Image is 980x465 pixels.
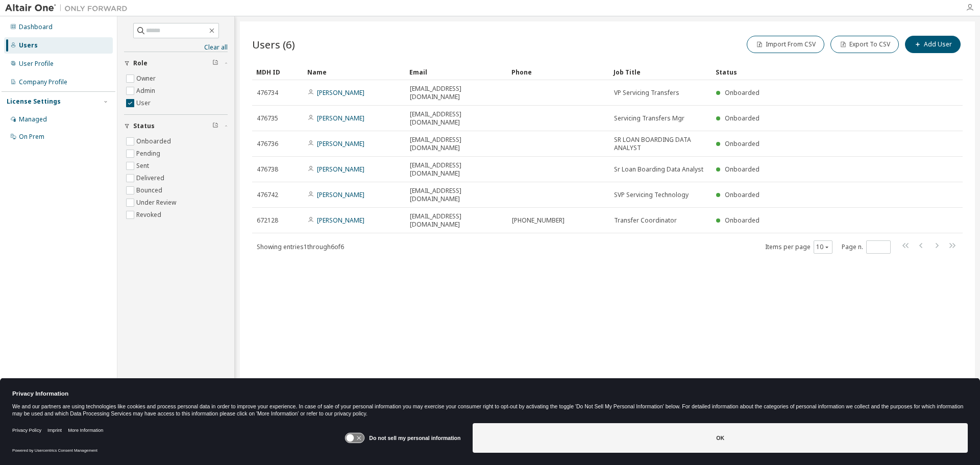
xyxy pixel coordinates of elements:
span: Onboarded [725,88,759,97]
img: Altair One [5,3,133,13]
span: SVP Servicing Technology [614,191,689,199]
label: Onboarded [136,135,173,148]
a: [PERSON_NAME] [317,88,364,97]
a: [PERSON_NAME] [317,216,364,225]
div: Phone [511,64,605,80]
span: Users (6) [252,37,295,52]
span: Status [133,122,155,130]
span: 476738 [257,165,278,174]
div: On Prem [19,133,44,141]
span: Page n. [842,240,891,254]
span: [PHONE_NUMBER] [512,216,565,225]
label: Pending [136,148,162,160]
span: Servicing Transfers Mgr [614,114,684,123]
span: Sr Loan Boarding Data Analyst [614,165,703,174]
span: 476735 [257,114,278,123]
span: Onboarded [725,139,759,148]
label: User [136,97,153,109]
span: Clear filter [212,122,218,130]
a: Clear all [124,43,228,52]
span: Onboarded [725,165,759,174]
span: Clear filter [212,59,218,67]
button: Status [124,115,228,137]
label: Admin [136,85,157,97]
div: Name [307,64,401,80]
a: [PERSON_NAME] [317,114,364,123]
span: 672128 [257,216,278,225]
span: [EMAIL_ADDRESS][DOMAIN_NAME] [410,136,503,152]
div: Status [716,64,910,80]
div: Company Profile [19,78,67,86]
span: [EMAIL_ADDRESS][DOMAIN_NAME] [410,85,503,101]
span: Onboarded [725,114,759,123]
a: [PERSON_NAME] [317,165,364,174]
span: Transfer Coordinator [614,216,677,225]
button: Add User [905,36,961,53]
span: VP Servicing Transfers [614,89,679,97]
a: [PERSON_NAME] [317,139,364,148]
div: Job Title [614,64,707,80]
button: Export To CSV [830,36,899,53]
span: Role [133,59,148,67]
span: Onboarded [725,216,759,225]
div: Users [19,41,38,50]
label: Owner [136,72,158,85]
label: Under Review [136,197,178,209]
span: Showing entries 1 through 6 of 6 [257,242,344,251]
span: Onboarded [725,190,759,199]
div: License Settings [7,97,61,106]
span: [EMAIL_ADDRESS][DOMAIN_NAME] [410,161,503,178]
span: 476734 [257,89,278,97]
div: Managed [19,115,47,124]
span: SR LOAN BOARDING DATA ANALYST [614,136,707,152]
button: Import From CSV [747,36,824,53]
span: 476736 [257,140,278,148]
span: [EMAIL_ADDRESS][DOMAIN_NAME] [410,110,503,127]
span: [EMAIL_ADDRESS][DOMAIN_NAME] [410,187,503,203]
div: User Profile [19,60,54,68]
button: 10 [816,243,830,251]
label: Bounced [136,184,164,197]
div: Dashboard [19,23,53,31]
div: Email [409,64,503,80]
span: [EMAIL_ADDRESS][DOMAIN_NAME] [410,212,503,229]
div: MDH ID [256,64,299,80]
label: Delivered [136,172,166,184]
label: Sent [136,160,151,172]
button: Role [124,52,228,75]
span: 476742 [257,191,278,199]
span: Items per page [765,240,832,254]
label: Revoked [136,209,163,221]
a: [PERSON_NAME] [317,190,364,199]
